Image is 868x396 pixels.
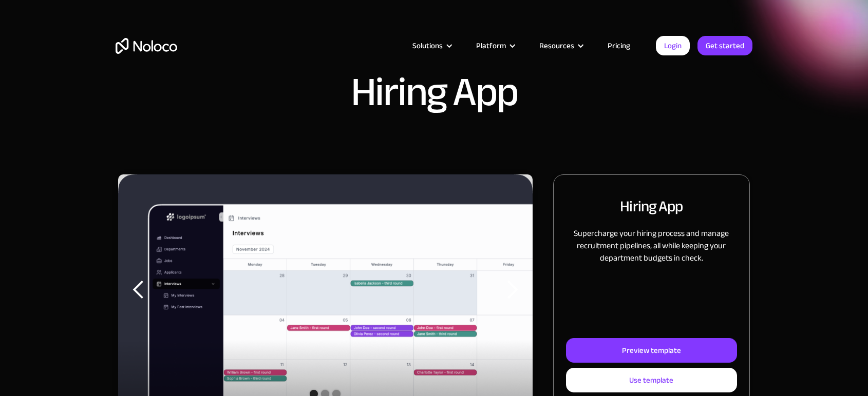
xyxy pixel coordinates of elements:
[566,338,737,363] a: Preview template
[566,227,737,264] p: Supercharge your hiring process and manage recruitment pipelines, all while keeping your departme...
[620,195,683,217] h2: Hiring App
[566,274,737,287] p: ‍
[539,39,574,52] div: Resources
[566,368,737,392] a: Use template
[622,344,681,357] div: Preview template
[697,36,752,55] a: Get started
[526,39,595,52] div: Resources
[595,39,643,52] a: Pricing
[463,39,526,52] div: Platform
[476,39,506,52] div: Platform
[400,39,463,52] div: Solutions
[656,36,690,55] a: Login
[116,38,177,54] a: home
[629,373,673,387] div: Use template
[412,39,443,52] div: Solutions
[351,72,518,113] h1: Hiring App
